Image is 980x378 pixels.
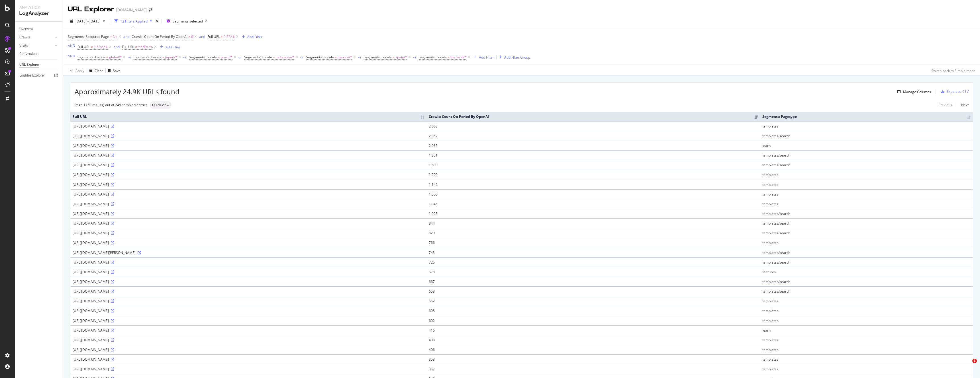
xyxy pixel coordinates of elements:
[426,248,760,257] td: 743
[760,170,973,179] td: templates
[961,359,974,372] iframe: Intercom live chat
[73,221,424,226] div: [URL][DOMAIN_NAME]
[191,33,193,41] span: 0
[73,289,424,294] div: [URL][DOMAIN_NAME]
[760,199,973,209] td: templates
[760,189,973,199] td: templates
[116,7,147,13] div: [DOMAIN_NAME]
[760,238,973,247] td: templates
[73,163,424,167] div: [URL][DOMAIN_NAME]
[19,73,45,79] div: Logfiles Explorer
[73,153,424,158] div: [URL][DOMAIN_NAME]
[77,44,90,49] span: Full URL
[426,131,760,141] td: 2,052
[113,33,117,41] span: No
[199,34,205,39] button: and
[426,112,760,121] th: Crawls: Count On Period By OpenAI: activate to sort column ascending
[426,199,760,209] td: 1,045
[238,54,242,60] button: or
[109,53,122,61] span: global/*
[114,44,120,50] button: and
[760,248,973,257] td: templates/search
[240,33,262,40] button: Add Filter
[276,53,294,61] span: indonesia/*
[760,209,973,218] td: templates/search
[426,335,760,345] td: 408
[19,43,28,49] div: Visits
[73,318,424,323] div: [URL][DOMAIN_NAME]
[128,54,131,60] button: or
[150,101,171,109] div: neutral label
[73,133,424,138] div: [URL][DOMAIN_NAME]
[73,328,424,333] div: [URL][DOMAIN_NAME]
[110,34,112,39] span: =
[166,45,181,50] div: Add Filter
[113,68,121,73] div: Save
[152,103,169,107] span: Quick View
[760,160,973,170] td: templates/search
[73,270,424,274] div: [URL][DOMAIN_NAME]
[760,131,973,141] td: templates/search
[426,325,760,335] td: 416
[273,55,275,59] span: =
[760,306,973,315] td: templates
[19,62,59,68] a: URL Explorer
[426,364,760,374] td: 357
[760,277,973,286] td: templates/search
[73,211,424,216] div: [URL][DOMAIN_NAME]
[929,66,975,75] button: Switch back to Simple mode
[19,5,58,10] div: Analytics
[73,367,424,371] div: [URL][DOMAIN_NAME]
[306,55,334,59] span: Segments: Locale
[419,55,447,59] span: Segments: Locale
[426,218,760,228] td: 844
[68,43,75,48] div: AND
[19,51,59,57] a: Conversions
[426,209,760,218] td: 1,025
[760,228,973,238] td: templates/search
[112,17,154,26] button: 12 Filters Applied
[218,55,220,59] span: =
[73,124,424,129] div: [URL][DOMAIN_NAME]
[760,257,973,267] td: templates/search
[426,354,760,364] td: 358
[19,34,30,40] div: Crawls
[760,141,973,150] td: learn
[73,279,424,284] div: [URL][DOMAIN_NAME]
[471,54,494,61] button: Add Filter
[300,54,304,60] button: or
[760,218,973,228] td: templates/search
[760,364,973,374] td: templates
[426,228,760,238] td: 820
[426,150,760,160] td: 1,851
[70,112,426,121] th: Full URL: activate to sort column ascending
[760,286,973,296] td: templates/search
[19,62,39,68] div: URL Explorer
[73,143,424,148] div: [URL][DOMAIN_NAME]
[220,53,232,61] span: brazil/*
[120,19,148,24] div: 12 Filters Applied
[413,55,416,59] div: or
[19,10,58,17] div: LogAnalyzer
[760,150,973,160] td: templates/search
[68,54,75,58] div: AND
[75,87,179,96] span: Approximately 24.9K URLs found
[479,55,494,60] div: Add Filter
[106,55,108,59] span: =
[19,51,38,57] div: Conversions
[426,316,760,325] td: 602
[75,19,101,24] span: [DATE] - [DATE]
[188,34,190,39] span: >
[939,87,969,96] button: Export as CSV
[73,202,424,206] div: [URL][DOMAIN_NAME]
[207,34,220,39] span: Full URL
[164,17,210,26] button: Segments selected
[895,88,931,95] button: Manage Columns
[19,34,53,40] a: Crawls
[426,141,760,150] td: 2,035
[68,17,107,26] button: [DATE] - [DATE]
[957,101,969,109] a: Next
[154,18,159,24] div: times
